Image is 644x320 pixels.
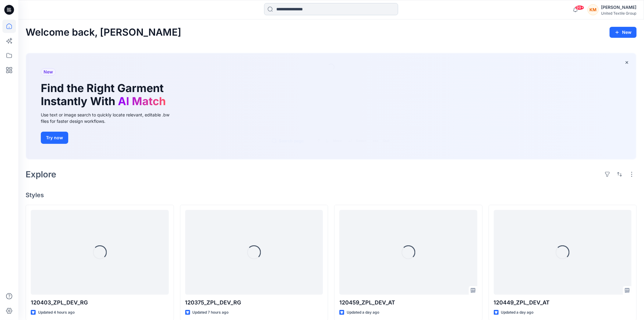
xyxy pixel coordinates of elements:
span: 99+ [575,5,584,10]
div: [PERSON_NAME] [601,4,636,11]
p: Updated a day ago [347,309,379,316]
h1: Find the Right Garment Instantly With [41,82,169,108]
span: New [44,68,53,76]
p: esc [373,138,379,144]
h2: Explore [26,169,56,179]
div: KM [588,4,599,15]
p: Quit [383,138,390,144]
p: 120403_ZPL_DEV_RG [31,298,169,307]
p: 120449_ZPL_DEV_AT [494,298,632,307]
button: New [610,27,637,38]
div: United Textile Group [601,11,636,16]
p: 120459_ZPL_DEV_AT [339,298,477,307]
button: Try now [41,132,68,144]
div: Use text or image search to quickly locate relevant, editable .bw files for faster design workflows. [41,112,178,124]
p: Updated 4 hours ago [38,309,75,316]
p: Move [333,138,342,144]
p: 120375_ZPL_DEV_RG [185,298,323,307]
p: Select [356,138,366,144]
h2: Welcome back, [PERSON_NAME] [26,27,181,38]
p: Updated a day ago [501,309,534,316]
span: AI Match [118,94,166,108]
p: Updated 7 hours ago [193,309,229,316]
h4: Styles [26,191,637,199]
button: Search page [272,137,304,144]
